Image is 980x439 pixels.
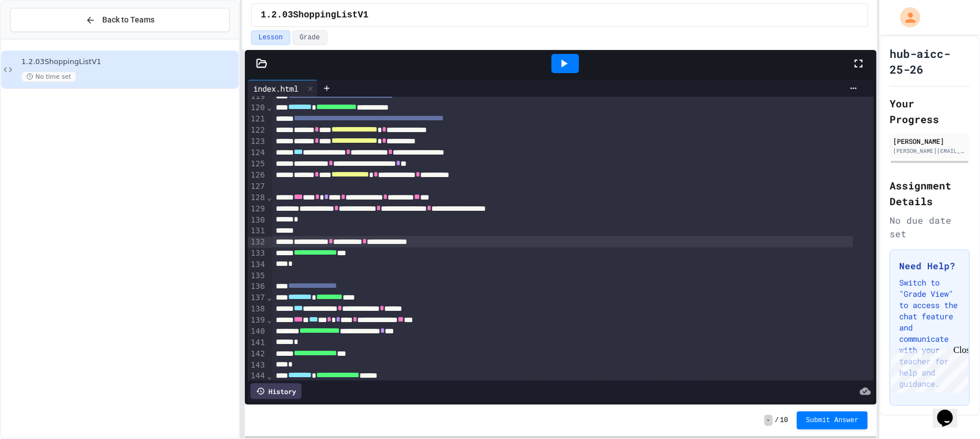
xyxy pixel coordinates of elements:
[248,215,266,226] div: 130
[780,416,788,425] span: 10
[248,80,318,97] div: index.html
[248,292,266,304] div: 137
[267,193,272,202] span: Fold line
[248,102,266,114] div: 120
[248,370,266,382] div: 144
[21,57,236,67] span: 1.2.03ShoppingListV1
[248,181,266,192] div: 127
[893,147,967,155] div: [PERSON_NAME][EMAIL_ADDRESS][PERSON_NAME][DOMAIN_NAME]
[890,178,970,209] h2: Assignment Details
[248,136,266,147] div: 123
[251,30,290,45] button: Lesson
[248,203,266,215] div: 129
[250,383,302,399] div: History
[775,416,779,425] span: /
[267,293,272,302] span: Fold line
[899,259,960,273] h3: Need Help?
[890,46,970,77] h1: hub-aicc-25-26
[899,277,960,390] p: Switch to "Grade View" to access the chat feature and communicate with your teacher for help and ...
[248,83,304,94] div: index.html
[806,416,859,425] span: Submit Answer
[248,170,266,181] div: 126
[267,372,272,381] span: Fold line
[4,4,78,71] div: Chat with us now!Close
[248,259,266,270] div: 134
[890,214,970,241] div: No due date set
[248,114,266,125] div: 121
[248,248,266,259] div: 133
[893,136,967,146] div: [PERSON_NAME]
[10,8,230,32] button: Back to Teams
[248,304,266,315] div: 138
[248,159,266,170] div: 125
[887,345,969,393] iframe: chat widget
[890,96,970,127] h2: Your Progress
[267,103,272,112] span: Fold line
[248,270,266,282] div: 135
[248,237,266,248] div: 132
[293,30,327,45] button: Grade
[248,147,266,159] div: 124
[261,8,368,22] span: 1.2.03ShoppingListV1
[267,315,272,324] span: Fold line
[248,315,266,326] div: 139
[248,360,266,371] div: 143
[248,337,266,349] div: 141
[248,225,266,237] div: 131
[102,14,154,26] span: Back to Teams
[21,71,76,82] span: No time set
[248,192,266,203] div: 128
[248,91,266,102] div: 119
[888,4,923,30] div: My Account
[248,281,266,292] div: 136
[248,125,266,136] div: 122
[764,415,773,426] span: -
[248,326,266,337] div: 140
[797,411,868,429] button: Submit Answer
[933,394,969,428] iframe: chat widget
[248,349,266,360] div: 142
